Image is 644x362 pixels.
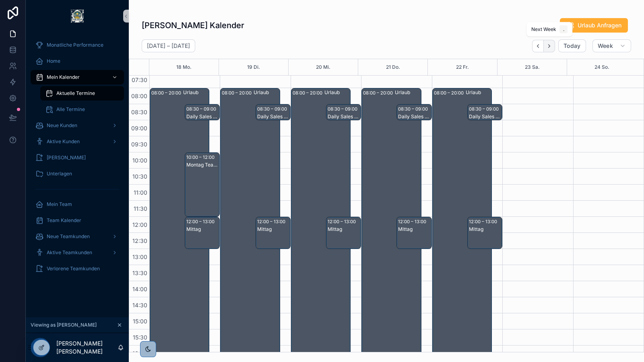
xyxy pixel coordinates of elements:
[257,113,290,120] div: Daily Sales per Hub
[183,89,208,96] div: Urlaub
[47,122,77,129] span: Neue Kunden
[130,302,149,309] span: 14:30
[47,201,72,208] span: Mein Team
[47,233,90,240] span: Neue Teamkunden
[592,39,631,52] button: Week
[151,89,183,97] div: 08:00 – 20:00
[130,286,149,292] span: 14:00
[142,20,244,31] h1: [PERSON_NAME] Kalender
[31,38,124,52] a: Monatliche Performance
[31,70,124,84] a: Mein Kalender
[256,217,290,249] div: 12:00 – 13:00Mittag
[256,105,290,120] div: 08:30 – 09:00Daily Sales per Hub
[578,21,621,29] span: Urlaub Anfragen
[544,40,555,52] button: Next
[31,150,124,165] a: [PERSON_NAME]
[31,54,124,68] a: Home
[132,205,149,212] span: 11:30
[558,39,586,52] button: Today
[186,113,219,120] div: Daily Sales per Hub
[326,105,361,120] div: 08:30 – 09:00Daily Sales per Hub
[247,59,260,75] button: 19 Di.
[132,189,149,196] span: 11:00
[328,218,358,226] div: 12:00 – 13:00
[47,154,86,161] span: [PERSON_NAME]
[130,173,149,180] span: 10:30
[363,89,395,97] div: 08:00 – 20:00
[131,334,149,341] span: 15:30
[129,125,149,132] span: 09:00
[469,226,502,232] div: Mittag
[316,59,330,75] button: 20 Mi.
[31,229,124,244] a: Neue Teamkunden
[31,322,97,328] span: Viewing as [PERSON_NAME]
[324,89,350,96] div: Urlaub
[222,89,254,97] div: 08:00 – 20:00
[469,218,499,226] div: 12:00 – 13:00
[56,106,85,113] span: Alle Termine
[395,89,420,96] div: Urlaub
[468,217,502,249] div: 12:00 – 13:00Mittag
[47,138,80,145] span: Aktive Kunden
[466,89,491,96] div: Urlaub
[47,265,100,272] span: Verlorene Teamkunden
[456,59,469,75] button: 22 Fr.
[47,42,103,48] span: Monatliche Performance
[386,59,400,75] button: 21 Do.
[532,40,544,52] button: Back
[31,134,124,149] a: Aktive Kunden
[398,113,431,120] div: Daily Sales per Hub
[129,141,149,148] span: 09:30
[328,226,360,232] div: Mittag
[31,213,124,228] a: Team Kalender
[130,253,149,260] span: 13:00
[326,217,361,249] div: 12:00 – 13:00Mittag
[434,89,466,97] div: 08:00 – 20:00
[257,218,287,226] div: 12:00 – 13:00
[469,105,501,113] div: 08:30 – 09:00
[186,162,219,168] div: Montag Teamslot
[185,217,219,249] div: 12:00 – 13:00Mittag
[186,218,217,226] div: 12:00 – 13:00
[398,105,430,113] div: 08:30 – 09:00
[56,90,95,97] span: Aktuelle Termine
[257,226,290,232] div: Mittag
[47,74,80,80] span: Mein Kalender
[56,339,118,356] p: [PERSON_NAME] [PERSON_NAME]
[31,167,124,181] a: Unterlagen
[185,105,219,120] div: 08:30 – 09:00Daily Sales per Hub
[47,171,72,177] span: Unterlagen
[598,42,613,49] span: Week
[31,118,124,133] a: Neue Kunden
[397,217,431,249] div: 12:00 – 13:00Mittag
[40,86,124,101] a: Aktuelle Termine
[293,89,324,97] div: 08:00 – 20:00
[468,105,502,120] div: 08:30 – 09:00Daily Sales per Hub
[47,58,60,64] span: Home
[130,76,149,83] span: 07:30
[186,105,218,113] div: 08:30 – 09:00
[563,42,581,49] span: Today
[47,249,92,256] span: Aktive Teamkunden
[176,59,192,75] button: 18 Mo.
[525,59,540,75] button: 23 Sa.
[130,221,149,228] span: 12:00
[129,109,149,115] span: 08:30
[130,157,149,164] span: 10:00
[254,89,279,96] div: Urlaub
[328,113,360,120] div: Daily Sales per Hub
[397,105,431,120] div: 08:30 – 09:00Daily Sales per Hub
[129,93,149,99] span: 08:00
[40,102,124,117] a: Alle Termine
[131,318,149,325] span: 15:00
[257,105,289,113] div: 08:30 – 09:00
[31,197,124,212] a: Mein Team
[594,59,609,75] button: 24 So.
